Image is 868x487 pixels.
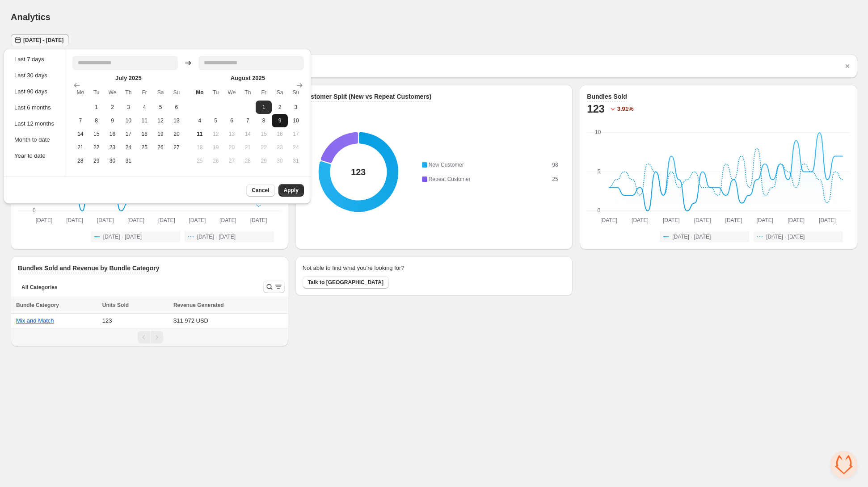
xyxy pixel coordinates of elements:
[598,168,601,175] text: 5
[224,154,240,168] button: Tuesday August 27 2025
[208,84,224,101] th: Tuesday
[105,101,121,114] button: Tuesday July 2 2025
[587,102,604,116] h2: 123
[72,84,88,101] th: Monday
[173,317,208,324] span: $11,972 USD
[14,151,54,160] div: Year to date
[102,301,129,310] span: Units Sold
[36,217,53,223] text: [DATE]
[66,217,83,223] text: [DATE]
[72,127,88,141] button: Sunday July 14 2025
[256,127,272,141] button: Thursday August 15 2025
[72,141,88,154] button: Sunday July 21 2025
[158,217,175,223] text: [DATE]
[272,114,288,127] button: Friday August 9 2025
[72,114,88,127] button: Sunday July 7 2025
[192,127,208,141] button: Today Sunday August 11 2025
[173,301,224,310] span: Revenue Generated
[14,71,54,80] div: Last 30 days
[23,37,63,44] span: [DATE] - [DATE]
[152,114,169,127] button: Friday July 12 2025
[120,114,136,127] button: Wednesday July 10 2025
[240,114,256,127] button: Wednesday August 7 2025
[127,217,144,223] text: [DATE]
[120,127,136,141] button: Wednesday July 17 2025
[97,217,114,223] text: [DATE]
[272,141,288,154] button: Friday August 23 2025
[830,451,857,478] a: Open chat
[757,217,774,223] text: [DATE]
[288,101,304,114] button: Saturday August 3 2025
[192,84,208,101] th: Monday
[429,176,471,182] span: Repeat Customer
[293,79,306,92] button: Show next month, September 2025
[71,79,83,92] button: Show previous month, June 2025
[136,127,152,141] button: Thursday July 18 2025
[272,127,288,141] button: Friday August 16 2025
[105,127,121,141] button: Tuesday July 16 2025
[252,187,269,194] span: Cancel
[88,101,105,114] button: Monday July 1 2025
[152,84,169,101] th: Saturday
[632,217,649,223] text: [DATE]
[102,301,138,310] button: Units Sold
[552,176,558,182] span: 25
[14,55,54,64] div: Last 7 days
[72,74,185,84] caption: July 2025
[240,127,256,141] button: Wednesday August 14 2025
[288,141,304,154] button: Saturday August 24 2025
[152,141,169,154] button: Friday July 26 2025
[105,84,121,101] th: Wednesday
[256,101,272,114] button: Start of range Thursday August 1 2025
[240,141,256,154] button: Wednesday August 21 2025
[169,84,185,101] th: Sunday
[725,217,742,223] text: [DATE]
[308,279,383,286] span: Talk to [GEOGRAPHIC_DATA]
[192,114,208,127] button: Sunday August 4 2025
[11,12,51,22] h1: Analytics
[14,119,54,128] div: Last 12 months
[288,127,304,141] button: Saturday August 17 2025
[224,114,240,127] button: Tuesday August 6 2025
[256,114,272,127] button: Thursday August 8 2025
[427,174,552,184] td: Repeat Customer
[663,217,680,223] text: [DATE]
[598,207,601,214] text: 0
[103,233,142,240] span: [DATE] - [DATE]
[256,141,272,154] button: Thursday August 22 2025
[587,92,627,101] h3: Bundles Sold
[303,276,389,289] button: Talk to [GEOGRAPHIC_DATA]
[120,101,136,114] button: Wednesday July 3 2025
[224,84,240,101] th: Wednesday
[14,103,54,112] div: Last 6 months
[601,217,618,223] text: [DATE]
[189,217,206,223] text: [DATE]
[819,217,836,223] text: [DATE]
[246,184,274,197] button: Cancel
[18,264,160,273] h3: Bundles Sold and Revenue by Bundle Category
[88,127,105,141] button: Monday July 15 2025
[303,264,405,273] h2: Not able to find what you're looking for?
[136,84,152,101] th: Friday
[208,127,224,141] button: Monday August 12 2025
[11,34,69,46] button: [DATE] - [DATE]
[88,141,105,154] button: Monday July 22 2025
[173,301,233,310] button: Revenue Generated
[169,127,185,141] button: Saturday July 20 2025
[152,101,169,114] button: Friday July 5 2025
[16,301,97,310] div: Bundle Category
[72,154,88,168] button: Sunday July 28 2025
[105,114,121,127] button: Tuesday July 9 2025
[694,217,711,223] text: [DATE]
[263,281,285,293] button: Search and filter results
[14,87,54,96] div: Last 90 days
[120,154,136,168] button: Wednesday July 31 2025
[788,217,805,223] text: [DATE]
[21,284,58,291] span: All Categories
[552,162,558,168] span: 98
[169,101,185,114] button: Saturday July 6 2025
[208,114,224,127] button: Monday August 5 2025
[272,154,288,168] button: Friday August 30 2025
[256,84,272,101] th: Friday
[105,154,121,168] button: Tuesday July 30 2025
